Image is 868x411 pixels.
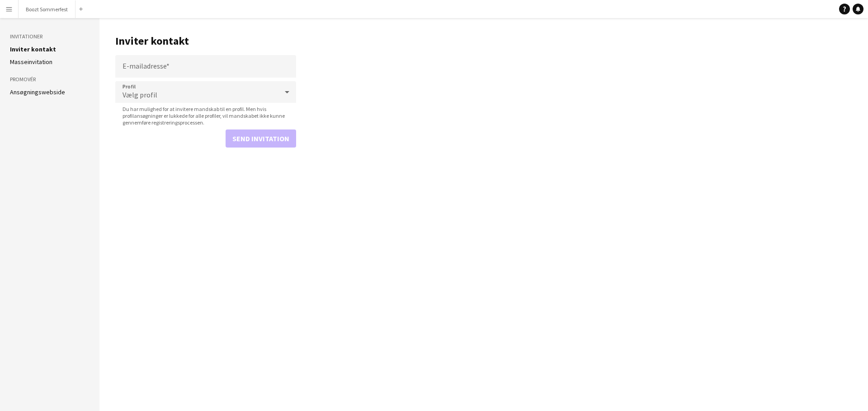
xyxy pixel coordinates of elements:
[10,58,52,66] a: Masseinvitation
[10,88,65,96] a: Ansøgningswebside
[115,34,296,48] h1: Inviter kontakt
[10,45,56,53] a: Inviter kontakt
[19,0,75,18] button: Boozt Sommerfest
[115,106,296,126] span: Du har mulighed for at invitere mandskab til en profil. Men hvis profilansøgninger er lukkede for...
[123,90,157,99] span: Vælg profil
[10,32,90,41] h3: Invitationer
[10,75,90,83] h3: Promovér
